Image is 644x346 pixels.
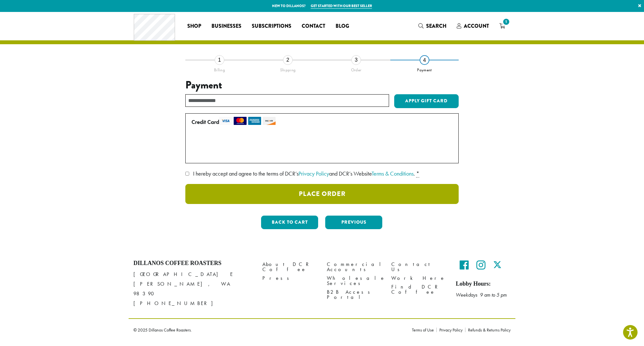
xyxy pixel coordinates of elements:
[254,65,322,73] div: Shipping
[390,65,459,73] div: Payment
[261,216,318,229] button: Back to cart
[327,274,382,288] a: Wholesale Services
[211,22,241,30] span: Businesses
[391,274,446,282] a: Work Here
[420,55,429,65] div: 4
[416,170,419,178] abbr: required
[263,117,276,125] img: discover
[298,170,329,177] a: Privacy Policy
[191,117,450,127] label: Credit Card
[187,22,201,30] span: Shop
[465,328,511,332] a: Refunds & Returns Policy
[327,288,382,302] a: B2B Access Portal
[133,270,253,308] p: [GEOGRAPHIC_DATA] E [PERSON_NAME], WA 98390 [PHONE_NUMBER]
[413,21,452,31] a: Search
[185,172,189,176] input: I hereby accept and agree to the terms of DCR’sPrivacy Policyand DCR’s WebsiteTerms & Conditions. *
[322,65,390,73] div: Order
[133,328,402,332] p: © 2025 Dillanos Coffee Roasters.
[336,22,349,30] span: Blog
[248,117,261,125] img: amex
[325,216,382,229] button: Previous
[412,328,436,332] a: Terms of Use
[283,55,293,65] div: 2
[185,184,459,204] button: Place Order
[464,22,489,30] span: Account
[252,22,291,30] span: Subscriptions
[302,22,325,30] span: Contact
[394,94,459,108] button: Apply Gift Card
[219,117,232,125] img: visa
[185,65,254,73] div: Billing
[436,328,465,332] a: Privacy Policy
[372,170,414,177] a: Terms & Conditions
[215,55,224,65] div: 1
[133,260,253,267] h4: Dillanos Coffee Roasters
[182,21,206,31] a: Shop
[426,22,446,30] span: Search
[311,3,372,9] a: Get started with our best seller
[502,17,511,26] span: 1
[391,260,446,274] a: Contact Us
[234,117,247,125] img: mastercard
[391,283,446,297] a: Find DCR Coffee
[351,55,361,65] div: 3
[456,280,511,288] h5: Lobby Hours:
[262,260,317,274] a: About DCR Coffee
[327,260,382,274] a: Commercial Accounts
[185,79,459,91] h3: Payment
[262,274,317,282] a: Press
[456,291,507,298] em: Weekdays 9 am to 5 pm
[193,170,415,177] span: I hereby accept and agree to the terms of DCR’s and DCR’s Website .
